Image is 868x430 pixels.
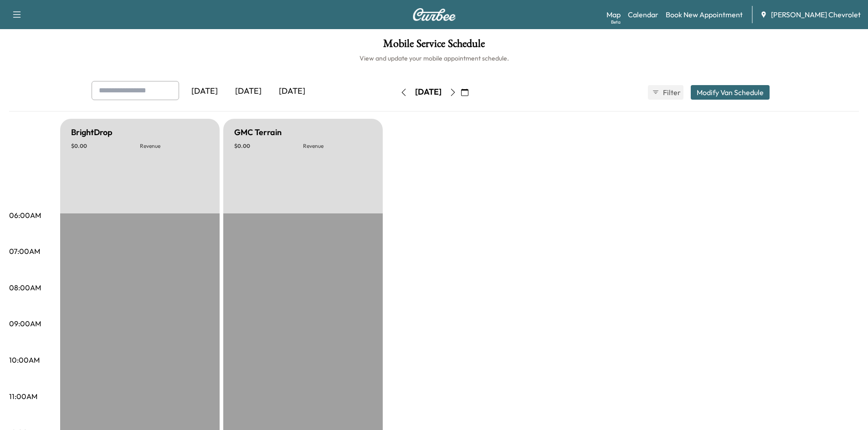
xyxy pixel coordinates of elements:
h6: View and update your mobile appointment schedule. [9,54,859,63]
p: $ 0.00 [234,142,303,150]
div: [DATE] [270,81,314,102]
p: 09:00AM [9,318,41,329]
div: [DATE] [415,86,442,98]
p: 11:00AM [9,391,37,402]
h5: GMC Terrain [234,126,282,139]
p: 08:00AM [9,282,41,293]
div: [DATE] [183,81,226,102]
p: $ 0.00 [71,142,140,150]
span: Filter [663,87,679,98]
p: Revenue [303,142,372,150]
a: Book New Appointment [666,9,743,20]
div: [DATE] [226,81,270,102]
p: 06:00AM [9,210,41,221]
h1: Mobile Service Schedule [9,38,859,54]
div: Beta [611,19,621,25]
p: 07:00AM [9,246,40,257]
button: Filter [648,85,683,100]
p: Revenue [140,142,209,150]
a: MapBeta [606,9,621,20]
p: 10:00AM [9,354,40,365]
span: [PERSON_NAME] Chevrolet [771,9,861,20]
button: Modify Van Schedule [691,85,770,100]
h5: BrightDrop [71,126,113,139]
a: Calendar [628,9,658,20]
img: Curbee Logo [412,8,456,21]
